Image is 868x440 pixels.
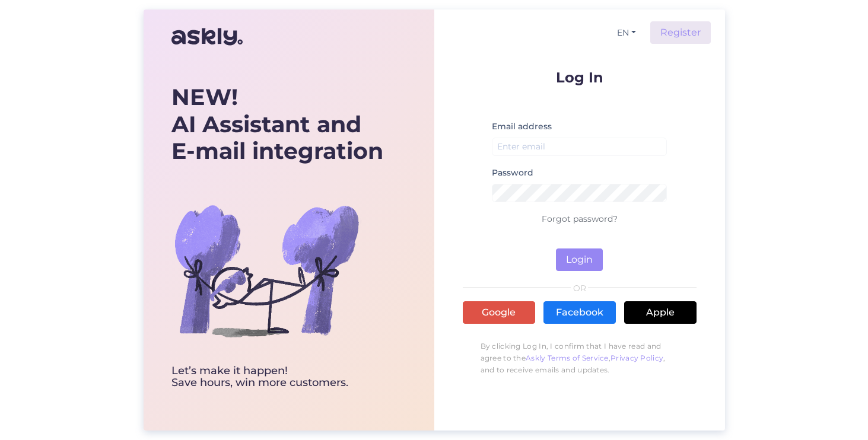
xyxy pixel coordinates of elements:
p: Log In [463,70,697,85]
button: Login [556,248,603,271]
input: Enter email [492,138,667,156]
a: Askly Terms of Service [526,353,609,362]
label: Email address [492,120,552,133]
a: Register [650,21,711,44]
button: EN [612,24,641,42]
p: By clicking Log In, I confirm that I have read and agree to the , , and to receive emails and upd... [463,334,697,382]
a: Privacy Policy [611,353,663,362]
img: Askly [171,23,243,51]
a: Google [463,301,535,324]
div: AI Assistant and E-mail integration [171,84,383,165]
a: Facebook [543,301,616,324]
img: bg-askly [171,176,361,365]
a: Apple [624,301,697,324]
a: Forgot password? [542,213,618,224]
label: Password [492,167,533,179]
b: NEW! [171,83,238,111]
div: Let’s make it happen! Save hours, win more customers. [171,365,383,389]
span: OR [571,284,588,292]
